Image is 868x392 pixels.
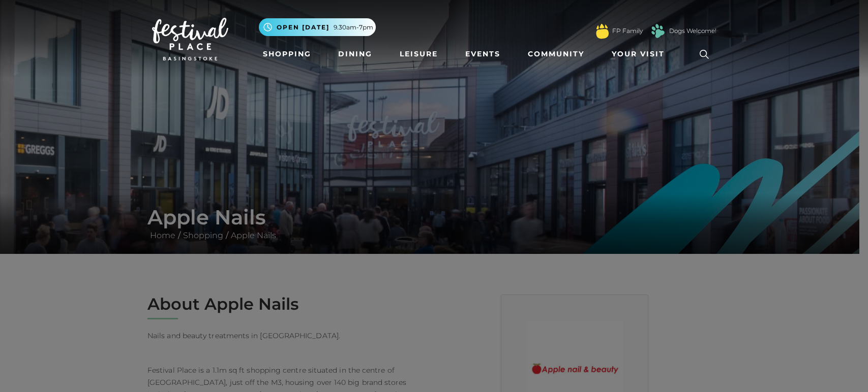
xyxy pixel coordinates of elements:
[277,23,330,32] span: Open [DATE]
[259,45,315,63] a: Shopping
[612,49,665,59] span: Your Visit
[259,18,376,36] button: Open [DATE] 9.30am-7pm
[152,18,228,60] img: Festival Place Logo
[524,45,588,63] a: Community
[461,45,504,63] a: Events
[608,45,674,63] a: Your Visit
[334,45,376,63] a: Dining
[669,26,716,36] a: Dogs Welcome!
[334,23,373,32] span: 9.30am-7pm
[612,26,643,36] a: FP Family
[396,45,442,63] a: Leisure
